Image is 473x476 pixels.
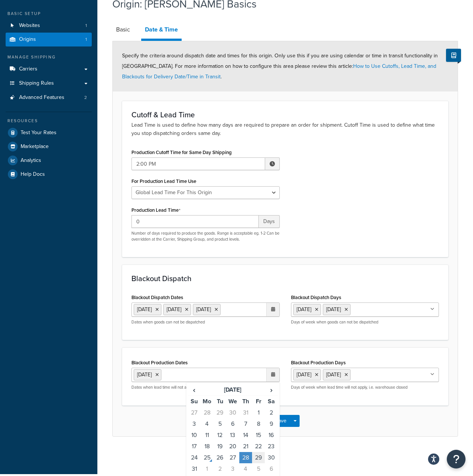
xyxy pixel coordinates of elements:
th: Mo [201,396,213,407]
button: Open Resource Center [447,450,466,469]
p: Days of week when lead time will not apply, i.e. warehouse closed [291,385,439,390]
span: [DATE] [297,371,311,379]
a: Marketplace [6,140,92,153]
td: 18 [201,441,213,452]
span: Test Your Rates [21,130,57,136]
p: Days of week when goods can not be dispatched [291,319,439,325]
button: Show Help Docs [446,49,461,62]
td: 30 [265,452,278,463]
th: Su [188,396,201,407]
td: 11 [201,430,213,441]
td: 17 [188,441,201,452]
span: 2 [84,94,87,101]
td: 15 [252,430,265,441]
p: Lead Time is used to define how many days are required to prepare an order for shipment. Cutoff T... [131,121,439,138]
td: 27 [188,407,201,418]
li: [DATE] [193,304,221,315]
a: Websites1 [6,19,92,33]
td: 29 [213,407,226,418]
span: Carriers [19,66,37,72]
td: 28 [201,407,213,418]
th: Fr [252,396,265,407]
td: 8 [252,418,265,430]
li: Websites [6,19,92,33]
p: Dates when goods can not be dispatched [131,319,280,325]
td: 2 [213,463,226,475]
a: Carriers [6,62,92,76]
li: [DATE] [163,304,191,315]
th: [DATE] [201,384,265,396]
td: 9 [265,418,278,430]
th: We [226,396,239,407]
td: 14 [239,430,252,441]
label: Blackout Dispatch Days [291,295,341,300]
td: 25 [201,452,213,463]
a: Date & Time [141,21,182,41]
span: [DATE] [326,305,341,313]
label: Production Cutoff Time for Same Day Shipping [131,150,232,155]
td: 23 [265,441,278,452]
td: 7 [239,418,252,430]
div: Manage Shipping [6,54,92,60]
td: 27 [226,452,239,463]
td: 4 [201,418,213,430]
td: 29 [252,452,265,463]
p: Dates when lead time will not apply, i.e. warehouse closed [131,385,280,390]
div: Resources [6,118,92,124]
span: 1 [85,36,87,43]
button: Save [271,415,291,427]
span: ‹ [188,385,200,395]
td: 2 [265,407,278,418]
td: 26 [213,452,226,463]
a: Origins1 [6,33,92,46]
li: [DATE] [134,369,161,380]
span: Advanced Features [19,94,64,101]
th: Sa [265,396,278,407]
div: Basic Setup [6,10,92,17]
td: 19 [213,441,226,452]
span: Shipping Rules [19,80,54,87]
span: Marketplace [21,144,49,150]
td: 12 [213,430,226,441]
td: 30 [226,407,239,418]
a: Advanced Features2 [6,91,92,105]
label: For Production Lead Time Use [131,178,196,184]
td: 22 [252,441,265,452]
td: 6 [265,463,278,475]
a: Basic [112,21,134,39]
span: › [265,385,277,395]
li: [DATE] [134,304,161,315]
span: 1 [85,22,87,29]
td: 28 [239,452,252,463]
td: 10 [188,430,201,441]
span: Help Docs [21,171,45,178]
label: Blackout Dispatch Dates [131,295,183,300]
th: Th [239,396,252,407]
li: Origins [6,33,92,46]
a: Test Your Rates [6,126,92,139]
a: Analytics [6,154,92,167]
td: 6 [226,418,239,430]
span: [DATE] [326,371,341,379]
td: 3 [226,463,239,475]
td: 5 [213,418,226,430]
td: 16 [265,430,278,441]
span: Analytics [21,157,41,164]
p: Number of days required to produce the goods. Range is acceptable eg. 1-2 Can be overridden at th... [131,231,280,242]
label: Production Lead Time [131,207,181,213]
td: 1 [201,463,213,475]
td: 21 [239,441,252,452]
li: Advanced Features [6,91,92,105]
td: 24 [188,452,201,463]
td: 1 [252,407,265,418]
td: 4 [239,463,252,475]
span: Origins [19,36,36,43]
a: Help Docs [6,168,92,181]
span: Days [259,215,280,228]
a: Shipping Rules [6,76,92,90]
